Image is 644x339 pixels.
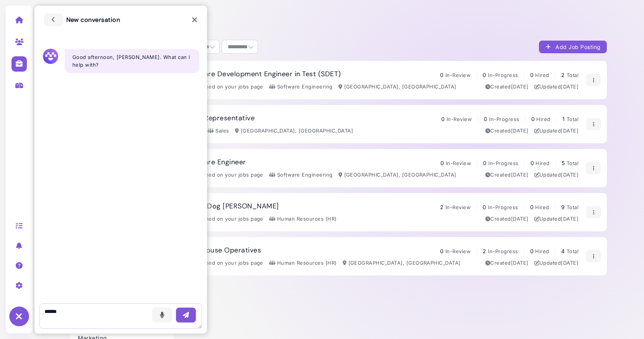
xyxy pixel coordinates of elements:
span: 0 [530,72,534,78]
div: Updated [534,171,579,179]
span: In-Progress [489,116,519,122]
time: Feb 04, 2025 [511,216,529,222]
div: Created [485,171,529,179]
time: Jul 01, 2025 [511,128,529,134]
span: In-Review [445,72,471,78]
span: 2 [483,248,486,254]
time: Jun 17, 2025 [561,172,578,178]
h3: Warehouse Operatives [185,246,261,255]
div: Published on your jobs page [185,171,263,179]
span: Hired [535,248,549,254]
span: Hired [535,204,549,210]
span: 5 [562,160,565,166]
button: Add Job Posting [539,41,607,53]
div: Published on your jobs page [185,259,263,267]
span: Hired [536,160,549,166]
div: Good afternoon, [PERSON_NAME]. What can I help with? [65,49,199,73]
time: Jun 07, 2025 [561,216,578,222]
div: Human Resources (HR) [269,259,337,267]
time: Mar 03, 2025 [511,260,529,266]
span: 0 [484,116,487,122]
span: Hired [535,72,549,78]
div: Add Job Posting [545,43,601,51]
div: Human Resources (HR) [269,215,337,223]
span: 0 [440,72,444,78]
span: 0 [531,160,534,166]
div: [GEOGRAPHIC_DATA], [GEOGRAPHIC_DATA] [338,83,457,91]
span: 2 [561,72,565,78]
div: [GEOGRAPHIC_DATA], [GEOGRAPHIC_DATA] [343,259,461,267]
span: 0 [530,248,534,254]
span: In-Progress [488,160,518,166]
span: In-Review [445,248,471,254]
span: 0 [483,204,486,210]
span: In-Review [445,204,471,210]
span: 0 [483,160,486,166]
div: Updated [534,127,579,135]
span: 0 [483,72,486,78]
span: 4 [561,248,565,254]
div: Published on your jobs page [185,83,263,91]
time: Jul 09, 2025 [561,84,578,90]
span: In-Progress [488,72,518,78]
div: Created [485,83,529,91]
span: 0 [441,116,445,122]
span: Total [567,248,578,254]
span: Total [567,160,578,166]
span: Total [567,72,578,78]
h2: Jobs [76,14,607,25]
div: [GEOGRAPHIC_DATA], [GEOGRAPHIC_DATA] [338,171,457,179]
div: Updated [534,215,579,223]
div: Created [485,215,529,223]
span: 0 [531,116,535,122]
time: Jul 01, 2025 [561,128,578,134]
time: Jun 07, 2025 [561,260,578,266]
span: Hired [536,116,550,122]
span: In-Progress [488,248,518,254]
span: 9 [561,204,565,210]
div: [GEOGRAPHIC_DATA], [GEOGRAPHIC_DATA] [235,127,353,135]
span: 0 [440,160,444,166]
div: Updated [534,259,579,267]
h3: Urban Dog [PERSON_NAME] [185,202,279,211]
span: In-Review [446,160,471,166]
span: 2 [440,204,444,210]
div: Software Engineering [269,83,333,91]
div: Software Engineering [269,171,333,179]
h3: New conversation [44,13,120,26]
span: 0 [440,248,444,254]
div: Sales [207,127,229,135]
h3: Software Engineer [185,158,246,167]
time: Jul 09, 2025 [511,84,529,90]
div: Updated [534,83,579,91]
h3: Sales Representative [185,114,255,123]
time: Jun 07, 2025 [511,172,529,178]
div: Published on your jobs page [185,215,263,223]
h3: Software Development Engineer in Test (SDET) [185,70,341,79]
span: 0 [530,204,534,210]
span: In-Progress [488,204,518,210]
span: Total [567,204,578,210]
span: In-Review [447,116,472,122]
div: Created [485,127,529,135]
span: Total [567,116,578,122]
div: Created [485,259,529,267]
span: 1 [562,116,565,122]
